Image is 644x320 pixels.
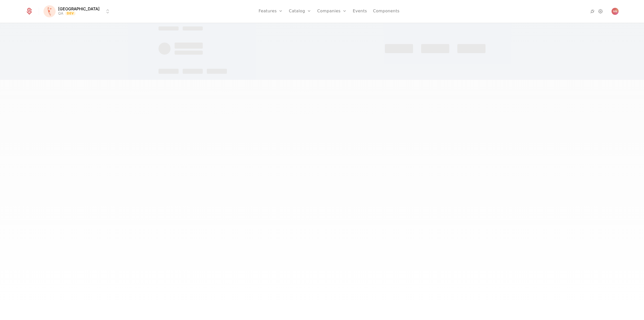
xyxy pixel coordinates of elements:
a: Settings [597,8,603,14]
button: Select environment [45,6,111,17]
span: Dev [65,11,76,15]
div: QA [58,11,63,16]
img: Nenad Nastasic [612,8,619,15]
a: Integrations [589,8,595,14]
img: Florence [44,5,56,17]
button: Open user button [612,8,619,15]
span: [GEOGRAPHIC_DATA] [58,7,100,11]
